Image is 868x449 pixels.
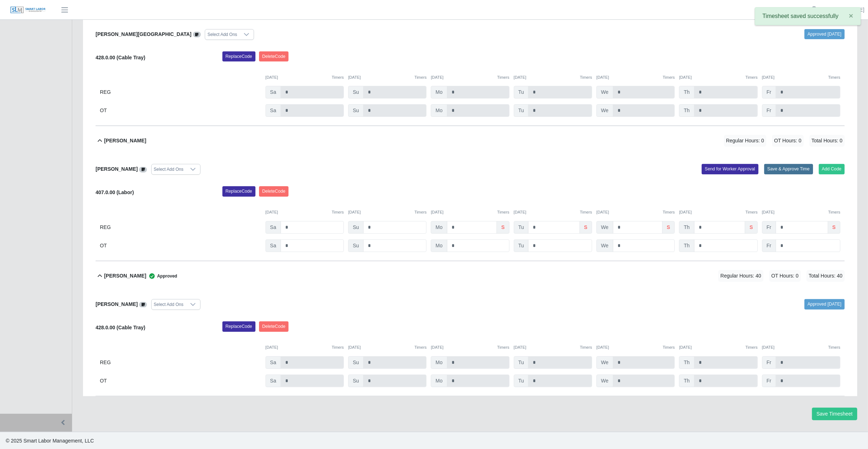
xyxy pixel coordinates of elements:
[514,209,592,215] div: [DATE]
[596,356,613,369] span: We
[497,209,509,215] button: Timers
[749,224,753,231] b: s
[718,270,763,282] span: Regular Hours: 40
[514,239,529,252] span: Tu
[139,166,147,172] a: View/Edit Notes
[679,344,757,351] div: [DATE]
[415,74,427,81] button: Timers
[580,209,592,215] button: Timers
[828,74,840,81] button: Timers
[514,86,529,98] span: Tu
[266,74,344,81] div: [DATE]
[431,344,509,351] div: [DATE]
[755,7,861,25] div: Timesheet saved successfully
[501,224,504,231] b: s
[762,344,840,351] div: [DATE]
[96,126,845,155] button: [PERSON_NAME] Regular Hours: 0 OT Hours: 0 Total Hours: 0
[431,375,447,387] span: Mo
[679,104,694,117] span: Th
[348,375,364,387] span: Su
[266,344,344,351] div: [DATE]
[762,239,776,252] span: Fr
[762,74,840,81] div: [DATE]
[812,408,857,420] button: Save Timesheet
[222,51,255,61] button: ReplaceCode
[679,74,757,81] div: [DATE]
[348,209,426,215] div: [DATE]
[580,74,592,81] button: Timers
[431,209,509,215] div: [DATE]
[348,74,426,81] div: [DATE]
[772,135,804,147] span: OT Hours: 0
[514,221,529,234] span: Tu
[152,299,186,310] div: Select Add Ons
[266,239,281,252] span: Sa
[724,135,766,147] span: Regular Hours: 0
[415,344,427,351] button: Timers
[745,209,758,215] button: Timers
[146,272,177,280] span: Approved
[100,104,261,117] div: OT
[100,375,261,387] div: OT
[348,104,364,117] span: Su
[266,221,281,234] span: Sa
[348,239,364,252] span: Su
[764,164,813,174] button: Save & Approve Time
[222,321,255,331] button: ReplaceCode
[769,270,801,282] span: OT Hours: 0
[514,344,592,351] div: [DATE]
[514,356,529,369] span: Tu
[679,375,694,387] span: Th
[266,86,281,98] span: Sa
[514,375,529,387] span: Tu
[100,356,261,369] div: REG
[431,356,447,369] span: Mo
[804,29,845,39] a: Approved [DATE]
[745,344,758,351] button: Timers
[431,239,447,252] span: Mo
[807,270,845,282] span: Total Hours: 40
[679,239,694,252] span: Th
[100,221,261,234] div: REG
[497,74,509,81] button: Timers
[679,209,757,215] div: [DATE]
[104,137,146,145] b: [PERSON_NAME]
[596,375,613,387] span: We
[222,186,255,196] button: ReplaceCode
[205,29,239,40] div: Select Add Ons
[431,221,447,234] span: Mo
[266,356,281,369] span: Sa
[762,356,776,369] span: Fr
[348,221,364,234] span: Su
[679,356,694,369] span: Th
[580,344,592,351] button: Timers
[152,164,186,174] div: Select Add Ons
[266,209,344,215] div: [DATE]
[762,221,776,234] span: Fr
[96,31,191,37] b: [PERSON_NAME][GEOGRAPHIC_DATA]
[745,74,758,81] button: Timers
[679,86,694,98] span: Th
[6,438,94,444] span: © 2025 Smart Labor Management, LLC
[100,86,261,98] div: REG
[332,74,344,81] button: Timers
[663,74,675,81] button: Timers
[96,301,138,307] b: [PERSON_NAME]
[431,104,447,117] span: Mo
[679,221,694,234] span: Th
[10,6,46,14] img: SLM Logo
[596,221,613,234] span: We
[332,344,344,351] button: Timers
[259,186,289,196] button: DeleteCode
[702,164,758,174] button: Send for Worker Approval
[332,209,344,215] button: Timers
[663,209,675,215] button: Timers
[762,209,840,215] div: [DATE]
[348,356,364,369] span: Su
[828,344,840,351] button: Timers
[596,86,613,98] span: We
[431,86,447,98] span: Mo
[809,135,845,147] span: Total Hours: 0
[104,272,146,280] b: [PERSON_NAME]
[663,344,675,351] button: Timers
